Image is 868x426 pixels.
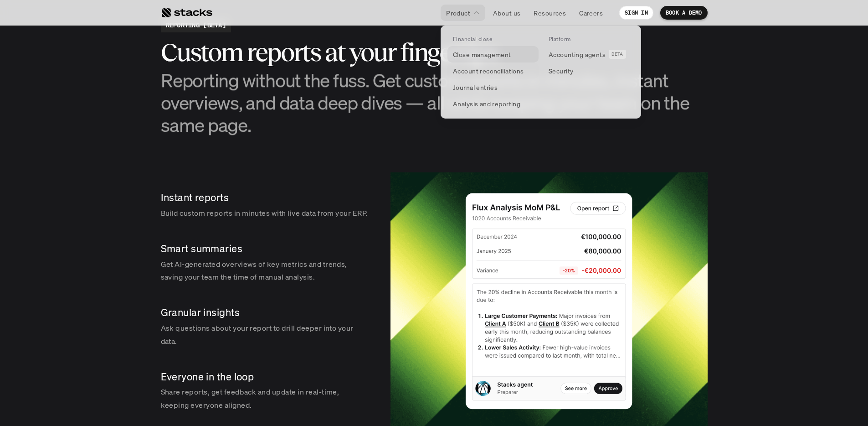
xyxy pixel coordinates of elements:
a: Close management [447,46,539,62]
p: Smart summaries [161,242,369,256]
p: Resources [534,8,566,18]
a: Resources [528,5,571,21]
a: Accounting agentsBETA [543,46,634,62]
p: SIGN IN [625,10,648,16]
p: Close management [453,50,511,59]
h2: BETA [611,52,623,57]
a: Security [543,62,634,79]
p: Analysis and reporting [453,99,520,109]
h2: Custom reports at your fingertips [161,40,708,65]
p: Ask questions about your report to drill deeper into your data. [161,322,369,348]
a: SIGN IN [619,6,653,20]
p: Accounting agents [549,50,606,59]
p: Instant reports [161,191,369,205]
a: Careers [574,5,608,21]
p: Financial close [453,36,492,42]
p: Security [549,66,573,76]
p: Platform [549,36,571,42]
p: BOOK A DEMO [666,10,702,16]
a: Account reconciliations [447,62,539,79]
p: Product [446,8,470,18]
p: About us [493,8,520,18]
p: Share reports, get feedback and update in real-time, keeping everyone aligned. [161,385,369,412]
a: Privacy Policy [108,174,148,180]
a: BOOK A DEMO [660,6,708,20]
h3: Reporting without the fuss. Get custom reports in minutes, instant overviews, and data deep dives... [161,69,708,136]
a: Analysis and reporting [447,95,539,112]
p: Granular insights [161,306,369,320]
p: Build custom reports in minutes with live data from your ERP. [161,207,369,220]
a: About us [488,5,526,21]
a: Journal entries [447,79,539,95]
p: Journal entries [453,83,498,92]
p: Get AI-generated overviews of key metrics and trends, saving your team the time of manual analysis. [161,258,369,284]
p: Careers [579,8,603,18]
p: Account reconciliations [453,66,524,76]
p: Everyone in the loop [161,370,369,384]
